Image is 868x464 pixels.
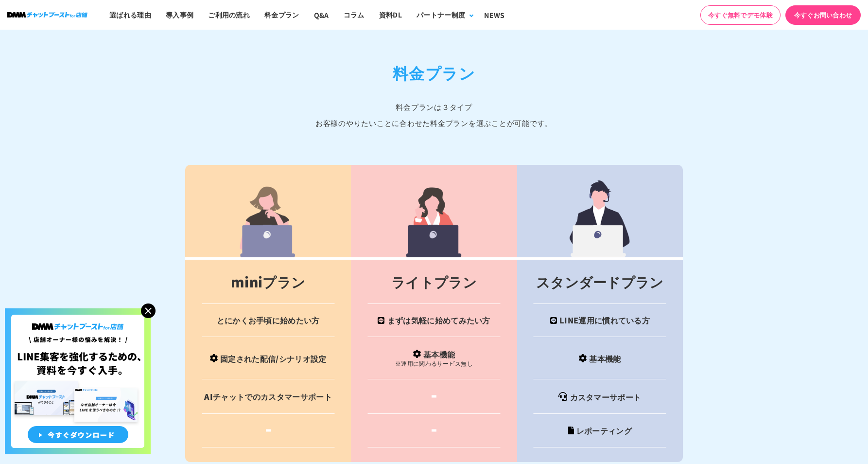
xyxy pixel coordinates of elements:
[517,379,683,414] td: カスタマーサポート
[185,61,683,84] h2: 料金プラン
[785,5,861,25] a: 今すぐお問い合わせ
[351,259,517,304] td: ライトプラン
[7,12,87,18] img: ロゴ
[517,304,683,337] td: LINE運用に慣れている方
[185,304,351,337] td: とにかくお手頃に始めたい方
[700,5,781,25] a: 今すぐ無料でデモ体験
[417,10,465,20] div: パートナー制度
[351,337,517,379] td: 基本機能
[395,359,473,367] span: ※運用に関わるサービス無し
[5,308,151,320] a: 店舗オーナー様の悩みを解決!LINE集客を狂化するための資料を今すぐ入手!
[351,304,517,337] td: まずは気軽に始めてみたい方
[5,308,151,454] img: 店舗オーナー様の悩みを解決!LINE集客を狂化するための資料を今すぐ入手!
[185,337,351,379] td: 固定された配信/シナリオ設定
[185,259,351,304] td: miniプラン
[517,337,683,379] td: 基本機能
[185,99,683,131] p: 料金プランは３タイプ お客様のやりたいことに合わせた料金プランを選ぶことが可能です。
[517,259,683,304] td: スタンダードプラン
[185,379,351,414] td: AIチャットでのカスタマーサポート
[517,414,683,447] td: レポーティング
